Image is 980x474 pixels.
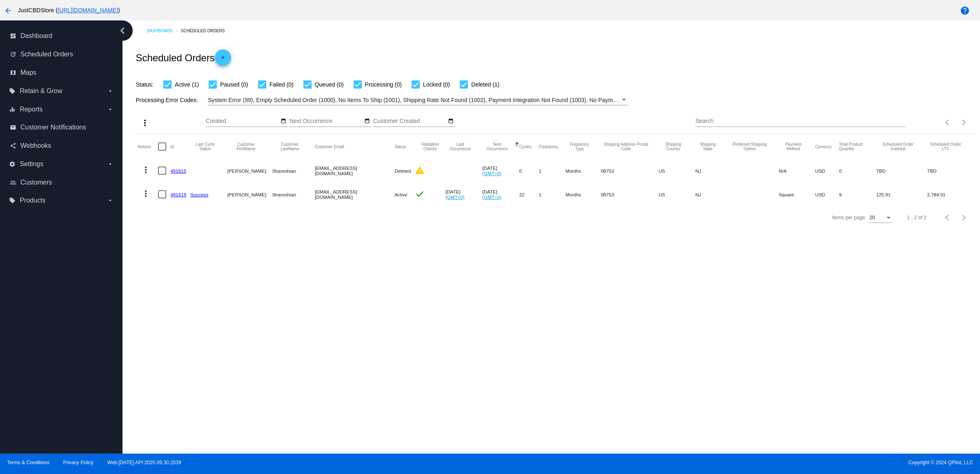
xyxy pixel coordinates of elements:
a: (GMT+0) [482,171,501,176]
button: Previous page [940,114,956,131]
i: local_offer [9,197,16,204]
button: Change sorting for PreferredShippingOption [728,142,772,151]
mat-icon: date_range [448,118,454,125]
span: 20 [869,215,875,220]
button: Next page [956,209,972,226]
input: Customer Created [373,118,447,125]
mat-cell: 0 [519,159,539,182]
button: Change sorting for Cycles [519,144,532,149]
mat-icon: warning [415,165,425,175]
mat-cell: [DATE] [445,182,482,206]
mat-icon: help [960,6,970,16]
mat-icon: arrow_back [3,6,13,16]
mat-cell: 1 [539,182,566,206]
h2: Scheduled Orders [136,49,231,66]
button: Change sorting for LastProcessingCycleId [190,142,220,151]
span: JustCBDStore ( ) [18,7,120,13]
span: Dashboard [20,32,52,40]
span: Status: [136,81,154,88]
mat-cell: 1 [539,159,566,182]
a: (GMT+0) [482,194,501,200]
span: Settings [20,160,43,168]
mat-cell: Shareshian [272,159,315,182]
button: Change sorting for ShippingPostcode [601,142,651,151]
button: Change sorting for Id [170,144,174,149]
a: share Webhooks [10,139,114,152]
button: Change sorting for Frequency [539,144,558,149]
a: dashboard Dashboard [10,29,114,42]
span: Products [20,197,45,204]
a: Privacy Policy [63,460,94,465]
a: Scheduled Orders [181,24,232,37]
button: Change sorting for CustomerLastName [272,142,307,151]
a: Terms & Conditions [7,460,49,465]
a: (GMT+0) [445,194,465,200]
mat-cell: N/A [779,159,815,182]
mat-header-cell: Validation Checks [415,134,445,159]
mat-icon: check [415,189,425,199]
i: email [10,124,16,131]
a: map Maps [10,66,114,79]
mat-select: Items per page: [869,215,892,221]
a: [URL][DOMAIN_NAME] [58,7,118,13]
button: Change sorting for NextOccurrenceUtc [482,142,512,151]
mat-cell: [PERSON_NAME] [227,159,272,182]
mat-icon: more_vert [141,189,151,198]
button: Change sorting for CustomerEmail [315,144,344,149]
mat-cell: Shareshian [272,182,315,206]
span: Customers [20,179,52,186]
span: Maps [20,69,36,76]
button: Change sorting for Subtotal [876,142,920,151]
mat-cell: Months [566,159,601,182]
i: people_outline [10,179,16,186]
mat-cell: 22 [519,182,539,206]
span: Processing Error Codes: [136,97,198,103]
button: Change sorting for ShippingCountry [659,142,688,151]
span: Reports [20,106,42,113]
input: Created [206,118,279,125]
mat-icon: more_vert [141,165,151,175]
a: people_outline Customers [10,176,114,189]
i: dashboard [10,33,16,39]
mat-cell: 2,784.01 [927,182,971,206]
mat-cell: US [659,182,695,206]
i: arrow_drop_down [107,161,114,167]
mat-cell: NJ [695,159,728,182]
span: Retain & Grow [20,87,62,95]
span: Webhooks [20,142,51,149]
mat-cell: [DATE] [482,182,519,206]
i: map [10,69,16,76]
a: Success [190,192,208,197]
i: chevron_left [116,24,129,37]
button: Change sorting for PaymentMethod.Type [779,142,808,151]
mat-cell: [DATE] [482,159,519,182]
span: Scheduled Orders [20,51,73,58]
mat-cell: NJ [695,182,728,206]
mat-icon: add [218,55,228,65]
button: Change sorting for LifetimeValue [927,142,964,151]
mat-cell: TBD [927,159,971,182]
button: Change sorting for FrequencyType [566,142,594,151]
span: Active [394,192,408,197]
button: Previous page [940,209,956,226]
mat-cell: 9 [839,182,876,206]
a: 491619 [170,192,186,197]
span: Queued (0) [315,80,344,89]
mat-icon: more_vert [140,118,150,128]
span: Deleted [394,168,411,174]
i: arrow_drop_down [107,106,114,113]
button: Change sorting for ShippingState [695,142,721,151]
mat-icon: date_range [281,118,286,125]
a: Dashboard [147,24,181,37]
mat-cell: 08753 [601,159,658,182]
mat-select: Filter by Processing Error Codes [208,95,628,105]
input: Search [695,118,905,125]
mat-cell: [PERSON_NAME] [227,182,272,206]
input: Next Occurrence [290,118,363,125]
a: 491615 [170,168,186,174]
span: Copyright © 2024 QPilot, LLC [497,460,973,465]
mat-cell: TBD [876,159,927,182]
i: update [10,51,16,58]
mat-cell: [EMAIL_ADDRESS][DOMAIN_NAME] [315,159,394,182]
span: Active (1) [175,80,199,89]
